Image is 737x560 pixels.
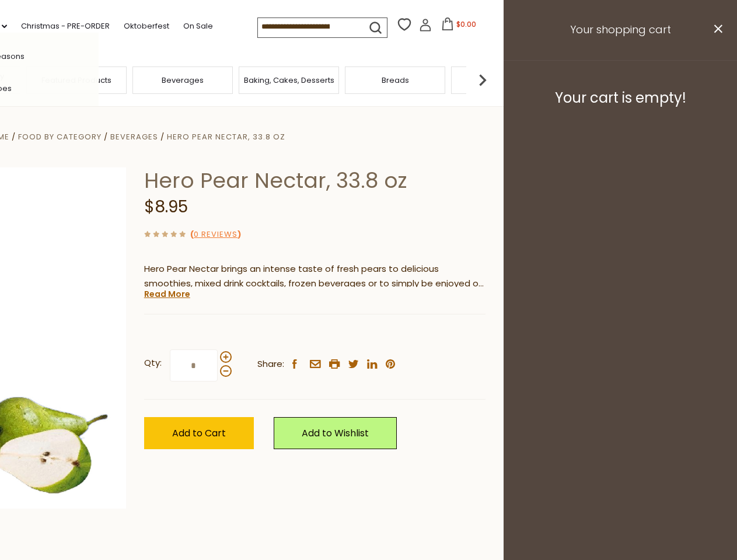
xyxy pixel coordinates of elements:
a: Beverages [162,76,204,85]
img: next arrow [471,68,494,92]
a: Add to Wishlist [274,417,397,449]
span: Add to Cart [172,426,226,440]
a: On Sale [183,20,213,33]
button: Add to Cart [144,417,254,449]
a: Beverages [110,131,158,142]
span: $8.95 [144,195,188,218]
span: Share: [257,357,284,372]
a: Read More [144,288,190,300]
span: $0.00 [456,19,476,29]
a: Breads [382,76,409,85]
button: $0.00 [434,17,484,35]
a: Christmas - PRE-ORDER [21,20,110,33]
a: Food By Category [18,131,102,142]
a: Hero Pear Nectar, 33.8 oz [167,131,285,142]
a: 0 Reviews [194,229,237,241]
h1: Hero Pear Nectar, 33.8 oz [144,167,485,194]
a: Baking, Cakes, Desserts [244,76,334,85]
h3: Your cart is empty! [518,89,722,107]
strong: Qty: [144,356,162,370]
p: Hero Pear Nectar brings an intense taste of fresh pears to delicious smoothies, mixed drink cockt... [144,262,485,291]
input: Qty: [170,349,218,381]
a: Oktoberfest [124,20,169,33]
span: ( ) [190,229,241,240]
